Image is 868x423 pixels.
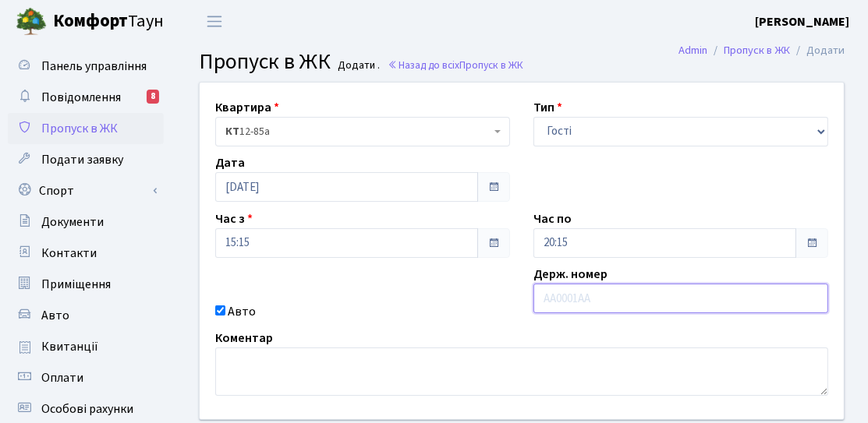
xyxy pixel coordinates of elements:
[755,13,849,30] b: [PERSON_NAME]
[41,307,69,324] span: Авто
[199,46,331,77] span: Пропуск в ЖК
[41,120,118,137] span: Пропуск в ЖК
[228,302,256,321] label: Авто
[8,206,164,238] a: Документи
[8,113,164,144] a: Пропуск в ЖК
[8,144,164,175] a: Подати заявку
[755,12,849,31] a: [PERSON_NAME]
[533,98,562,117] label: Тип
[8,300,164,331] a: Авто
[41,369,83,386] span: Оплати
[41,338,98,355] span: Квитанції
[215,210,253,228] label: Час з
[41,245,97,262] span: Контакти
[388,58,523,72] a: Назад до всіхПропуск в ЖК
[533,210,572,228] label: Час по
[16,6,47,37] img: logo.png
[41,58,147,75] span: Панель управління
[215,153,245,172] label: Дата
[724,42,790,58] a: Пропуск в ЖК
[8,82,164,113] a: Повідомлення8
[215,329,273,347] label: Коментар
[41,213,104,231] span: Документи
[8,362,164,393] a: Оплати
[8,269,164,300] a: Приміщення
[53,9,128,33] b: Комфорт
[225,124,239,139] b: КТ
[655,34,868,67] nav: breadcrumb
[8,175,164,206] a: Спорт
[215,98,279,117] label: Квартира
[147,90,159,104] div: 8
[335,59,381,72] small: Додати .
[533,265,608,284] label: Держ. номер
[41,276,111,293] span: Приміщення
[195,9,234,34] button: Переключити навігацію
[41,151,123,168] span: Подати заявку
[459,58,523,72] span: Пропуск в ЖК
[53,9,164,35] span: Таун
[678,42,707,58] a: Admin
[790,42,845,59] li: Додати
[533,284,828,313] input: AA0001AA
[8,331,164,362] a: Квитанції
[41,89,121,106] span: Повідомлення
[8,238,164,269] a: Контакти
[8,51,164,82] a: Панель управління
[215,117,510,146] span: <b>КТ</b>&nbsp;&nbsp;&nbsp;&nbsp;12-85а
[41,400,133,418] span: Особові рахунки
[225,124,491,139] span: <b>КТ</b>&nbsp;&nbsp;&nbsp;&nbsp;12-85а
